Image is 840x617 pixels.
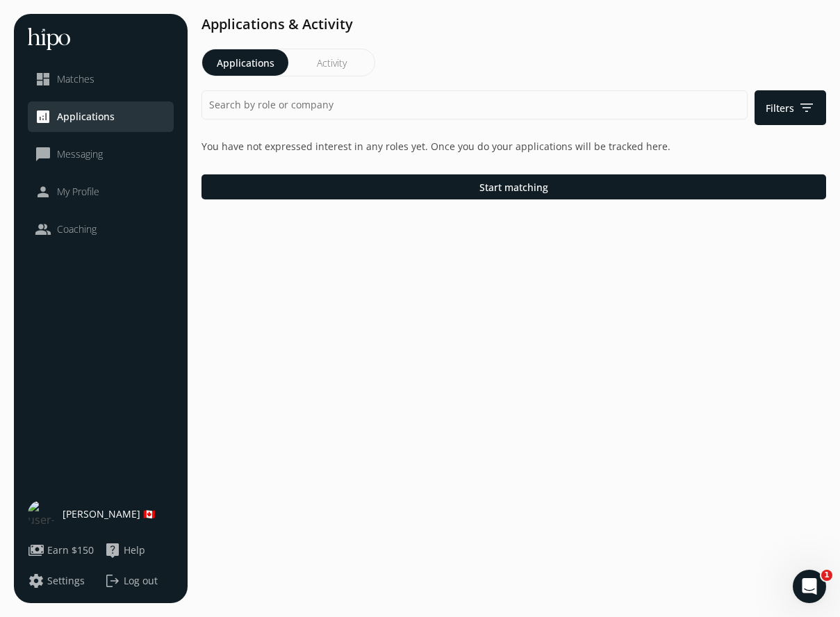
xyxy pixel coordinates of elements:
[57,110,115,124] span: Applications
[28,500,56,528] img: user-photo
[202,49,288,76] button: Applications
[57,222,97,236] span: Coaching
[35,221,167,238] a: peopleCoaching
[35,146,51,163] span: chat_bubble_outline
[57,147,103,161] span: Messaging
[35,183,51,200] span: person
[104,542,145,559] button: live_helpHelp
[288,49,374,76] button: Activity
[57,185,99,199] span: My Profile
[201,14,826,35] h1: Applications & Activity
[47,543,94,557] span: Earn $150
[28,542,97,559] a: paymentsEarn $150
[35,221,51,238] span: people
[104,573,174,589] button: logoutLog out
[35,108,167,125] a: analyticsApplications
[104,542,174,559] a: live_helpHelp
[28,573,44,589] span: settings
[798,99,815,116] span: filter_list
[201,139,826,154] p: You have not expressed interest in any roles yet. Once you do your applications will be tracked h...
[35,183,167,200] a: personMy Profile
[755,90,826,125] button: Filtersfilter_list
[793,570,826,603] iframe: Intercom live chat
[104,542,121,559] span: live_help
[63,507,155,521] span: [PERSON_NAME] 🇨🇦
[28,573,85,589] button: settingsSettings
[28,28,70,50] img: hh-logo-white
[28,573,97,589] a: settingsSettings
[57,72,94,86] span: Matches
[28,542,44,559] span: payments
[201,174,826,199] button: Start matching
[35,71,51,88] span: dashboard
[201,90,748,120] input: Search by role or company
[104,573,121,589] span: logout
[124,574,158,588] span: Log out
[821,570,832,581] span: 1
[28,542,94,559] button: paymentsEarn $150
[35,108,51,125] span: analytics
[35,146,167,163] a: chat_bubble_outlineMessaging
[124,543,145,557] span: Help
[35,71,167,88] a: dashboardMatches
[47,574,85,588] span: Settings
[479,180,548,195] span: Start matching
[766,99,815,116] span: Filters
